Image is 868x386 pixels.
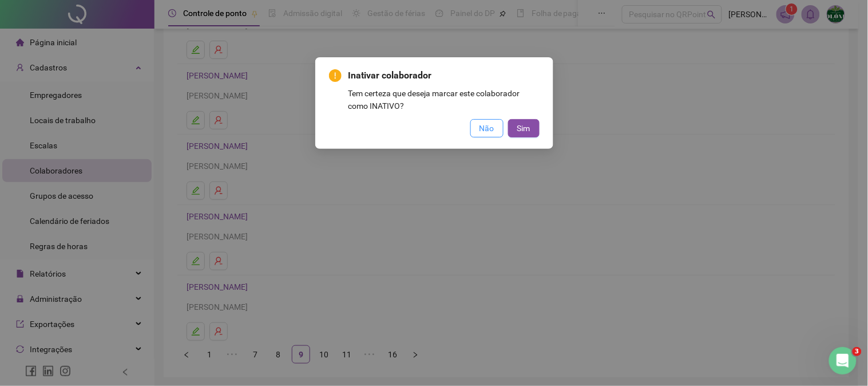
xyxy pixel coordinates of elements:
[853,347,862,356] span: 3
[829,347,857,375] iframe: Intercom live chat
[348,89,520,111] span: Tem certeza que deseja marcar este colaborador como INATIVO?
[517,122,530,135] span: Sim
[470,119,504,137] button: Não
[508,119,540,137] button: Sim
[348,70,432,81] span: Inativar colaborador
[329,69,342,82] span: exclamation-circle
[479,122,494,135] span: Não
